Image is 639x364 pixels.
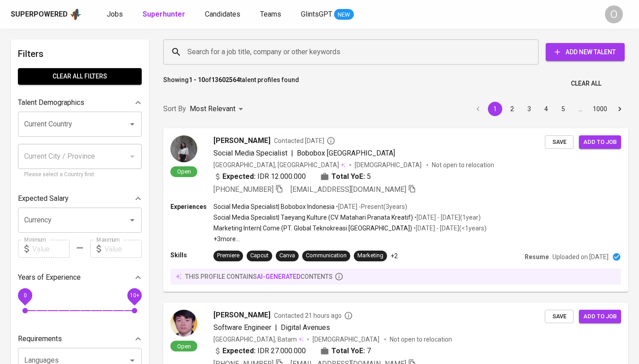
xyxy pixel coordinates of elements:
[25,71,135,82] span: Clear All filters
[583,137,617,147] span: Add to job
[301,9,354,20] a: GlintsGPT NEW
[174,342,195,350] span: Open
[291,185,406,194] span: [EMAIL_ADDRESS][DOMAIN_NAME]
[357,251,383,260] div: Marketing
[390,335,452,344] p: Not open to relocation
[257,273,300,280] span: AI-generated
[130,292,139,299] span: 10+
[583,312,617,322] span: Add to job
[213,213,413,222] p: Social Media Specialist | Taeyang Kulture (CV. Matahari Pranata Kreatif)
[413,213,481,222] p: • [DATE] - [DATE] ( 1 year )
[488,102,502,116] button: page 1
[549,137,569,147] span: Save
[18,330,142,348] div: Requirements
[24,170,135,179] p: Please select a Country first
[573,104,587,113] div: …
[211,76,240,83] b: 13602564
[545,310,574,324] button: Save
[170,310,197,337] img: ef837fdd01022966858f28fcf664b954.jpg
[579,310,621,324] button: Add to job
[279,251,295,260] div: Canva
[222,171,256,182] b: Expected:
[222,346,256,356] b: Expected:
[11,9,68,20] div: Superpowered
[522,102,536,116] button: Go to page 3
[213,335,304,344] div: [GEOGRAPHIC_DATA], Batam
[291,148,293,159] span: |
[18,269,142,286] div: Years of Experience
[126,214,139,226] button: Open
[18,97,84,108] p: Talent Demographics
[174,168,195,175] span: Open
[104,240,142,258] input: Value
[213,202,335,211] p: Social Media Specialist | Bobobox Indonesia
[301,10,332,18] span: GlintsGPT
[334,10,354,19] span: NEW
[571,78,601,89] span: Clear All
[297,149,395,157] span: Bobobox [GEOGRAPHIC_DATA]
[163,75,299,92] p: Showing of talent profiles found
[107,10,123,18] span: Jobs
[590,102,610,116] button: Go to page 1000
[331,171,365,182] b: Total YoE:
[163,128,628,292] a: Open[PERSON_NAME]Contacted [DATE]Social Media Specialist|Bobobox [GEOGRAPHIC_DATA][GEOGRAPHIC_DAT...
[170,251,213,260] p: Skills
[432,160,494,169] p: Not open to relocation
[143,10,185,18] b: Superhunter
[23,292,26,299] span: 0
[579,135,621,149] button: Add to job
[213,160,346,169] div: [GEOGRAPHIC_DATA], [GEOGRAPHIC_DATA]
[367,346,371,356] span: 7
[18,68,142,85] button: Clear All filters
[613,102,627,116] button: Go to next page
[32,240,70,258] input: Value
[552,252,609,261] p: Uploaded on [DATE]
[275,322,277,333] span: |
[306,251,347,260] div: Communication
[505,102,519,116] button: Go to page 2
[605,5,623,23] div: O
[326,136,335,145] svg: By Batam recruiter
[190,104,235,114] p: Most Relevant
[213,171,306,182] div: IDR 12.000.000
[189,76,205,83] b: 1 - 10
[126,118,139,130] button: Open
[274,136,335,145] span: Contacted [DATE]
[185,272,333,281] p: this profile contains contents
[18,47,142,61] h6: Filters
[549,312,569,322] span: Save
[546,43,625,61] button: Add New Talent
[525,252,549,261] p: Resume
[355,160,423,169] span: [DEMOGRAPHIC_DATA]
[313,335,381,344] span: [DEMOGRAPHIC_DATA]
[260,9,283,20] a: Teams
[11,8,82,21] a: Superpoweredapp logo
[539,102,553,116] button: Go to page 4
[213,323,271,332] span: Software Engineer
[553,47,617,58] span: Add New Talent
[213,135,270,146] span: [PERSON_NAME]
[213,149,287,157] span: Social Media Specialist
[274,311,353,320] span: Contacted 21 hours ago
[190,101,246,117] div: Most Relevant
[18,193,69,204] p: Expected Salary
[250,251,269,260] div: Capcut
[260,10,281,18] span: Teams
[217,251,239,260] div: Premiere
[205,9,242,20] a: Candidates
[545,135,574,149] button: Save
[170,202,213,211] p: Experiences
[107,9,125,20] a: Jobs
[143,9,187,20] a: Superhunter
[367,171,371,182] span: 5
[213,224,412,233] p: Marketing Intern | Come (PT. Global Teknokreasi [GEOGRAPHIC_DATA])
[391,251,398,260] p: +2
[213,310,270,321] span: [PERSON_NAME]
[70,8,82,21] img: app logo
[18,272,81,283] p: Years of Experience
[344,311,353,320] svg: By Batam recruiter
[163,104,186,114] p: Sort By
[213,185,274,194] span: [PHONE_NUMBER]
[18,334,62,344] p: Requirements
[18,94,142,112] div: Talent Demographics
